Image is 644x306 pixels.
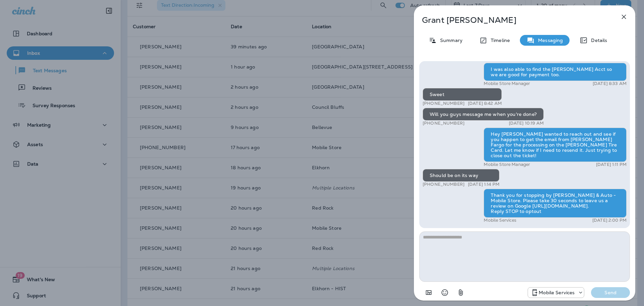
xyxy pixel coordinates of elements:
button: Select an emoji [438,286,451,299]
div: +1 (402) 537-0264 [528,289,584,297]
div: Should be on its way [423,169,499,182]
div: Sweet [423,88,502,101]
p: Summary [437,38,463,43]
p: Mobile Services [539,290,575,295]
p: Timeline [487,38,510,43]
p: Mobile Store Manager [484,81,530,86]
div: Hey [PERSON_NAME] wanted to reach out and see if you happen to get the email from [PERSON_NAME] F... [484,128,627,162]
p: [PHONE_NUMBER] [423,101,465,106]
p: Messaging [535,38,563,43]
p: Grant [PERSON_NAME] [422,15,605,25]
div: Thank you for stopping by [PERSON_NAME] & Auto - Mobile Store. Please take 30 seconds to leave us... [484,189,627,218]
div: I was also able to find the [PERSON_NAME] Acct so we are good for payment too. [484,63,627,81]
p: Details [588,38,607,43]
p: [DATE] 10:19 AM [509,121,544,126]
p: [DATE] 2:00 PM [592,218,627,223]
p: Mobile Store Manager [484,162,530,167]
button: Add in a premade template [422,286,435,299]
p: [DATE] 8:42 AM [468,101,502,106]
p: [DATE] 1:14 PM [468,182,499,187]
p: Mobile Services [484,218,516,223]
p: [PHONE_NUMBER] [423,121,465,126]
p: [PHONE_NUMBER] [423,182,465,187]
p: [DATE] 1:11 PM [596,162,627,167]
div: Will you guys message me when you're done? [423,108,544,121]
p: [DATE] 8:33 AM [593,81,627,86]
